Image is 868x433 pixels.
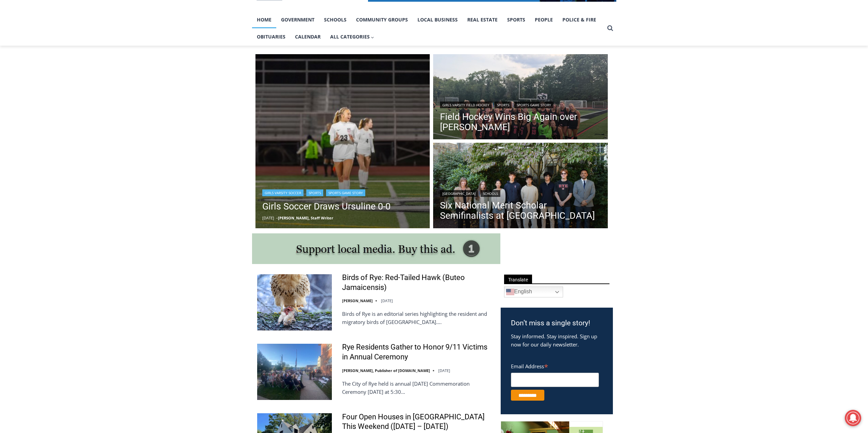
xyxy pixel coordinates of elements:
[462,11,502,28] a: Real Estate
[433,143,608,230] a: Read More Six National Merit Scholar Semifinalists at Rye High
[319,11,351,28] a: Schools
[342,380,492,396] p: The City of Rye held is annual [DATE] Commemoration Ceremony [DATE] at 5:30…
[326,189,365,196] a: Sports Game Story
[504,275,532,284] span: Translate
[481,190,500,197] a: Schools
[433,143,608,230] img: (PHOTO: Rye High School Principal Andrew Hara and Rye City School District Superintendent Dr. Tri...
[252,233,500,264] img: support local media, buy this ad
[413,11,462,28] a: Local Business
[257,274,332,330] img: Birds of Rye: Red-Tailed Hawk (Buteo Jamaicensis)
[5,68,91,84] h4: [PERSON_NAME] Read Sanctuary Fall Fest: [DATE]
[440,189,601,197] div: |
[0,68,69,85] a: Open Tues. - Sun. [PHONE_NUMBER]
[440,190,478,197] a: [GEOGRAPHIC_DATA]
[438,368,450,373] time: [DATE]
[440,102,492,108] a: Girls Varsity Field Hockey
[511,332,603,349] p: Stay informed. Stay inspired. Sign up now for our daily newsletter.
[351,11,413,28] a: Community Groups
[495,102,512,108] a: Sports
[76,58,78,64] div: /
[558,11,601,28] a: Police & Fire
[252,11,604,46] nav: Primary Navigation
[502,11,530,28] a: Sports
[506,288,514,296] img: en
[342,298,373,303] a: [PERSON_NAME]
[255,54,430,229] a: Read More Girls Soccer Draws Ursuline 0-0
[178,68,316,83] span: Intern @ [DOMAIN_NAME]
[306,189,323,196] a: Sports
[0,0,68,68] img: s_800_29ca6ca9-f6cc-433c-a631-14f6620ca39b.jpeg
[172,0,322,66] div: "[PERSON_NAME] and I covered the [DATE] Parade, which was a really eye opening experience as I ha...
[325,28,379,45] button: Child menu of All Categories
[72,20,99,56] div: Co-sponsored by Westchester County Parks
[278,215,333,220] a: [PERSON_NAME], Staff Writer
[433,54,608,141] a: Read More Field Hockey Wins Big Again over Harrison
[342,342,492,362] a: Rye Residents Gather to Honor 9/11 Victims in Annual Ceremony
[262,189,304,196] a: Girls Varsity Soccer
[2,70,67,96] span: Open Tues. - Sun. [PHONE_NUMBER]
[342,273,492,292] a: Birds of Rye: Red-Tailed Hawk (Buteo Jamaicensis)
[530,11,558,28] a: People
[70,43,100,81] div: "the precise, almost orchestrated movements of cutting and assembling sushi and [PERSON_NAME] mak...
[440,100,601,108] div: | |
[72,58,75,64] div: 1
[164,66,330,85] a: Intern @ [DOMAIN_NAME]
[604,22,616,34] button: View Search Form
[80,58,83,64] div: 6
[257,344,332,400] img: Rye Residents Gather to Honor 9/11 Victims in Annual Ceremony
[511,318,603,329] h3: Don’t miss a single story!
[514,102,554,108] a: Sports Game Story
[342,310,492,326] p: Birds of Rye is an editorial series highlighting the resident and migratory birds of [GEOGRAPHIC_...
[262,188,391,196] div: | |
[290,28,325,45] a: Calendar
[440,112,601,132] a: Field Hockey Wins Big Again over [PERSON_NAME]
[381,298,393,303] time: [DATE]
[511,359,599,372] label: Email Address
[276,215,278,220] span: –
[440,200,601,221] a: Six National Merit Scholar Semifinalists at [GEOGRAPHIC_DATA]
[276,11,319,28] a: Government
[252,11,276,28] a: Home
[262,200,391,213] a: Girls Soccer Draws Ursuline 0-0
[504,287,563,297] a: English
[0,68,102,85] a: [PERSON_NAME] Read Sanctuary Fall Fest: [DATE]
[342,412,492,432] a: Four Open Houses in [GEOGRAPHIC_DATA] This Weekend ([DATE] – [DATE])
[255,54,430,229] img: (PHOTO: Rye Girls Soccer's Clare Nemsick (#23) from September 11, 2025. Contributed.)
[252,28,290,45] a: Obituaries
[433,54,608,141] img: (PHOTO: The 2025 Rye Varsity Field Hockey team after their win vs Ursuline on Friday, September 5...
[262,215,274,220] time: [DATE]
[342,368,430,373] a: [PERSON_NAME], Publisher of [DOMAIN_NAME]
